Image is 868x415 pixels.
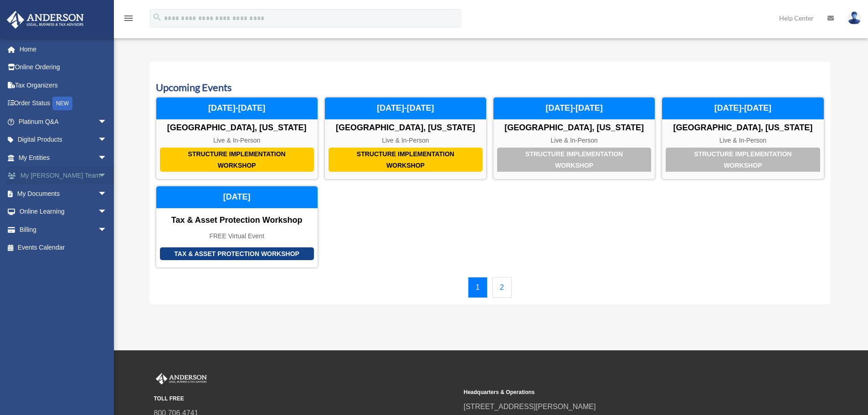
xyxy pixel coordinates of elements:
span: arrow_drop_down [98,184,116,203]
div: [DATE]-[DATE] [662,97,823,119]
div: FREE Virtual Event [156,232,318,240]
div: Live & In-Person [325,137,486,144]
a: Tax & Asset Protection Workshop Tax & Asset Protection Workshop FREE Virtual Event [DATE] [156,186,318,268]
div: Structure Implementation Workshop [497,148,651,172]
img: Anderson Advisors Platinum Portal [4,11,87,29]
a: 1 [468,277,488,298]
div: Structure Implementation Workshop [666,148,820,172]
i: search [152,12,162,22]
div: Structure Implementation Workshop [329,148,483,172]
div: Live & In-Person [662,137,823,144]
div: [DATE] [156,186,318,208]
a: 2 [492,277,512,298]
div: [GEOGRAPHIC_DATA], [US_STATE] [156,123,318,133]
div: NEW [52,97,72,110]
small: TOLL FREE [154,394,457,404]
a: Online Learningarrow_drop_down [6,203,121,221]
a: Order StatusNEW [6,94,121,113]
a: Platinum Q&Aarrow_drop_down [6,113,121,131]
a: menu [123,16,134,24]
div: [DATE]-[DATE] [493,97,655,119]
span: arrow_drop_down [98,113,116,131]
h3: Upcoming Events [156,81,824,95]
div: Structure Implementation Workshop [160,148,314,172]
img: Anderson Advisors Platinum Portal [154,373,209,385]
div: [DATE]-[DATE] [156,97,318,119]
a: My [PERSON_NAME] Teamarrow_drop_down [6,167,121,185]
span: arrow_drop_down [98,203,116,221]
a: Online Ordering [6,58,121,77]
img: User Pic [847,11,861,25]
div: Tax & Asset Protection Workshop [160,247,314,261]
div: [GEOGRAPHIC_DATA], [US_STATE] [662,123,823,133]
span: arrow_drop_down [98,149,116,167]
a: Digital Productsarrow_drop_down [6,131,121,149]
a: Events Calendar [6,239,116,257]
small: Headquarters & Operations [464,388,767,397]
a: Structure Implementation Workshop [GEOGRAPHIC_DATA], [US_STATE] Live & In-Person [DATE]-[DATE] [324,97,487,179]
a: My Entitiesarrow_drop_down [6,149,121,167]
span: arrow_drop_down [98,131,116,149]
div: Tax & Asset Protection Workshop [156,215,318,225]
a: Structure Implementation Workshop [GEOGRAPHIC_DATA], [US_STATE] Live & In-Person [DATE]-[DATE] [156,97,318,179]
a: [STREET_ADDRESS][PERSON_NAME] [464,403,596,410]
div: [GEOGRAPHIC_DATA], [US_STATE] [493,123,655,133]
div: Live & In-Person [156,137,318,144]
a: My Documentsarrow_drop_down [6,184,121,203]
div: Live & In-Person [493,137,655,144]
a: Home [6,40,121,58]
span: arrow_drop_down [98,167,116,185]
a: Billingarrow_drop_down [6,220,121,239]
div: [GEOGRAPHIC_DATA], [US_STATE] [325,123,486,133]
i: menu [123,13,134,24]
a: Structure Implementation Workshop [GEOGRAPHIC_DATA], [US_STATE] Live & In-Person [DATE]-[DATE] [662,97,824,179]
a: Tax Organizers [6,76,121,94]
a: Structure Implementation Workshop [GEOGRAPHIC_DATA], [US_STATE] Live & In-Person [DATE]-[DATE] [493,97,655,179]
span: arrow_drop_down [98,220,116,239]
div: [DATE]-[DATE] [325,97,486,119]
